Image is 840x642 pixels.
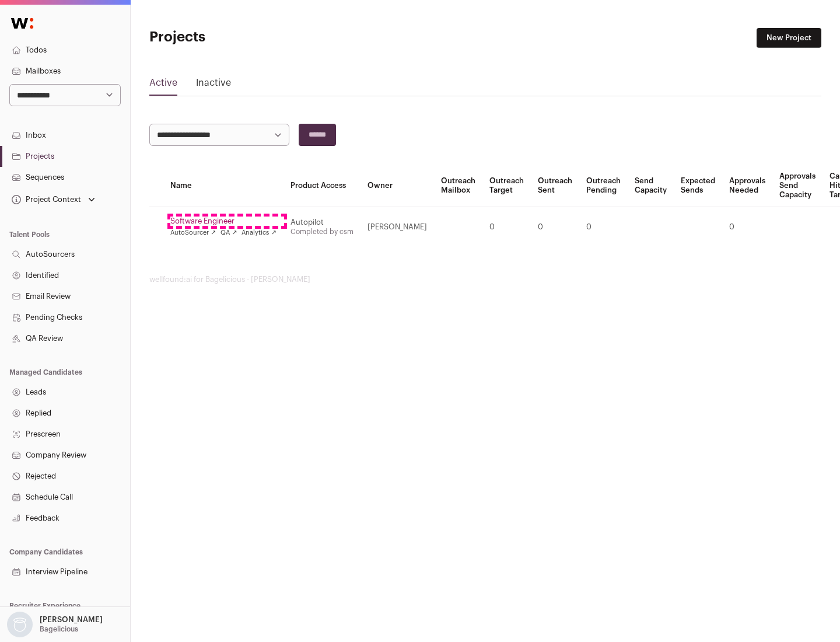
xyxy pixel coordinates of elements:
[5,612,105,637] button: Open dropdown
[242,228,276,238] a: Analytics ↗
[163,165,283,207] th: Name
[360,207,434,247] td: [PERSON_NAME]
[482,165,531,207] th: Outreach Target
[9,195,81,204] div: Project Context
[7,612,33,637] img: nopic.png
[772,165,822,207] th: Approvals Send Capacity
[149,275,821,284] footer: wellfound:ai for Bagelicious - [PERSON_NAME]
[360,165,434,207] th: Owner
[149,76,177,95] a: Active
[40,615,103,624] p: [PERSON_NAME]
[628,165,674,207] th: Send Capacity
[674,165,722,207] th: Expected Sends
[757,28,821,48] a: New Project
[434,165,482,207] th: Outreach Mailbox
[579,207,628,247] td: 0
[9,191,97,208] button: Open dropdown
[196,76,231,95] a: Inactive
[579,165,628,207] th: Outreach Pending
[170,228,216,238] a: AutoSourcer ↗
[220,228,237,238] a: QA ↗
[170,217,276,226] a: Software Engineer
[531,207,579,247] td: 0
[5,12,40,35] img: Wellfound
[290,218,353,227] div: Autopilot
[40,624,78,634] p: Bagelicious
[290,228,353,235] a: Completed by csm
[482,207,531,247] td: 0
[149,28,373,47] h1: Projects
[283,165,360,207] th: Product Access
[722,207,772,247] td: 0
[531,165,579,207] th: Outreach Sent
[722,165,772,207] th: Approvals Needed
